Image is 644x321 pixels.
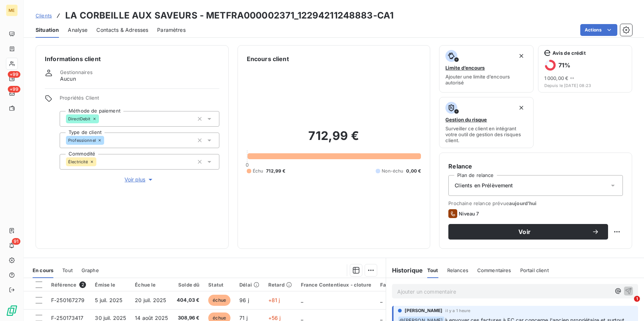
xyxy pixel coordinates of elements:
span: 20 juil. 2025 [135,297,166,303]
span: 1 [634,296,640,302]
span: Clients [36,13,52,19]
span: Échu [253,168,263,174]
span: Commentaires [477,267,511,273]
span: 1 000,00 € [544,75,569,81]
h6: 71 % [558,61,570,69]
span: Électricité [68,160,88,164]
button: Actions [580,24,617,36]
span: [PERSON_NAME] [405,307,443,314]
button: Voir plus [60,175,219,184]
span: 71 j [239,315,248,321]
span: 0,00 € [406,168,421,174]
span: échue [208,295,230,306]
div: Statut [208,282,230,288]
span: _ [380,315,382,321]
input: Ajouter une valeur [96,158,102,165]
span: Aucun [60,75,76,83]
span: Portail client [520,267,549,273]
span: +81 j [268,297,280,303]
span: Voir [457,229,592,235]
span: Contacts & Adresses [96,26,148,34]
span: Tout [62,267,73,273]
h2: 712,99 € [247,128,421,151]
span: 0 [246,162,249,168]
div: Facture / Echéancier [380,282,431,288]
span: Graphe [82,267,99,273]
span: Professionnel [68,138,96,143]
span: _ [301,315,303,321]
div: France Contentieux - cloture [301,282,371,288]
div: Retard [268,282,292,288]
span: 404,03 € [177,297,199,304]
input: Ajouter une valeur [104,137,110,144]
span: +99 [8,86,20,93]
div: Émise le [95,282,126,288]
span: Limite d’encours [445,65,485,71]
input: Ajouter une valeur [99,116,105,122]
span: 96 j [239,297,249,303]
h6: Informations client [45,54,219,63]
span: _ [380,297,382,303]
span: F-250167279 [51,297,85,303]
span: Niveau 7 [459,211,479,217]
span: Voir plus [125,176,154,183]
span: _ [301,297,303,303]
span: Paramètres [157,26,186,34]
button: Voir [448,224,608,240]
span: Avis de crédit [552,50,586,56]
iframe: Intercom live chat [619,296,637,314]
span: 91 [12,238,20,245]
span: +56 j [268,315,281,321]
span: Gestionnaires [60,69,93,75]
span: Surveiller ce client en intégrant votre outil de gestion des risques client. [445,126,527,143]
div: Solde dû [177,282,199,288]
div: Échue le [135,282,168,288]
span: Tout [427,267,438,273]
button: Gestion du risqueSurveiller ce client en intégrant votre outil de gestion des risques client. [439,97,533,148]
h6: Encours client [247,54,289,63]
div: Référence [51,281,86,288]
div: ME [6,4,18,16]
span: 712,99 € [266,168,285,174]
span: il y a 1 heure [445,308,470,313]
a: Clients [36,12,52,19]
h6: Historique [386,266,423,275]
span: Prochaine relance prévue [448,200,623,206]
h3: LA CORBEILLE AUX SAVEURS - METFRA000002371_12294211248883-CA1 [65,9,394,22]
span: 2 [79,281,86,288]
span: Ajouter une limite d’encours autorisé [445,74,527,86]
span: Analyse [68,26,87,34]
span: DirectDebit [68,117,91,121]
img: Logo LeanPay [6,305,18,317]
span: 30 juil. 2025 [95,315,126,321]
span: Non-échu [382,168,403,174]
span: 14 août 2025 [135,315,168,321]
span: 5 juil. 2025 [95,297,122,303]
span: Depuis le [DATE] 08:23 [544,83,626,88]
span: Propriétés Client [60,95,219,105]
span: Gestion du risque [445,117,487,123]
button: Limite d’encoursAjouter une limite d’encours autorisé [439,45,533,93]
span: Clients en Prélèvement [455,182,513,189]
span: Relances [447,267,468,273]
span: +99 [8,71,20,78]
div: Délai [239,282,259,288]
span: aujourd’hui [509,200,537,206]
span: F-250173417 [51,315,84,321]
span: Situation [36,26,59,34]
span: En cours [33,267,53,273]
h6: Relance [448,162,623,171]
